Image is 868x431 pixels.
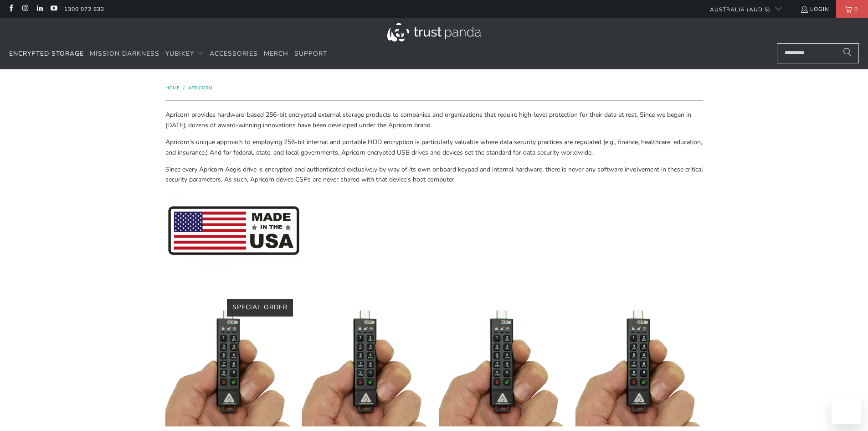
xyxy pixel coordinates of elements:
[387,23,481,42] img: Trust Panda Australia
[800,4,829,14] a: Login
[9,43,84,65] a: Encrypted Storage
[302,299,430,426] img: Apricorn Aegis Secure Key 3NXC 16GB
[232,303,288,312] span: Special Order
[165,138,702,156] span: Apricorn’s unique approach to employing 256-bit internal and portable HDD encryption is particula...
[36,5,43,13] a: Trust Panda Australia on LinkedIn
[90,49,159,58] span: Mission Darkness
[294,43,327,65] a: Support
[9,43,327,65] nav: Translation missing: en.navigation.header.main_nav
[439,299,566,426] img: Apricorn Aegis Secure Key 3NXC 32GB - Trust Panda
[294,49,327,58] span: Support
[9,49,84,58] span: Encrypted Storage
[777,43,859,63] input: Search...
[165,49,194,58] span: YubiKey
[264,43,288,65] a: Merch
[90,43,159,65] a: Mission Darkness
[64,4,104,14] a: 1300 072 632
[183,85,185,91] span: /
[165,85,181,91] a: Home
[7,5,15,13] a: Trust Panda Australia on Facebook
[21,5,29,13] a: Trust Panda Australia on Instagram
[832,395,861,424] iframe: Button to launch messaging window
[210,49,258,58] span: Accessories
[836,43,859,63] button: Search
[165,165,703,184] span: Since every Apricorn Aegis drive is encrypted and authenticated exclusively by way of its own onb...
[50,5,57,13] a: Trust Panda Australia on YouTube
[165,299,293,426] img: Apricorn Aegis Secure Key 3NXC 8GB - Trust Panda
[165,43,204,65] summary: YubiKey
[188,85,212,91] a: Apricorn
[264,49,288,58] span: Merch
[165,299,293,426] a: Apricorn Aegis Secure Key 3NXC 8GB - Trust Panda Apricorn Aegis Secure Key 3NXC 8GB - Trust Panda
[210,43,258,65] a: Accessories
[165,85,180,91] span: Home
[575,299,703,426] img: Apricorn Aegis Secure Key 3NXC 64GB - Trust Panda
[165,110,691,129] span: Apricorn provides hardware-based 256-bit encrypted external storage products to companies and org...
